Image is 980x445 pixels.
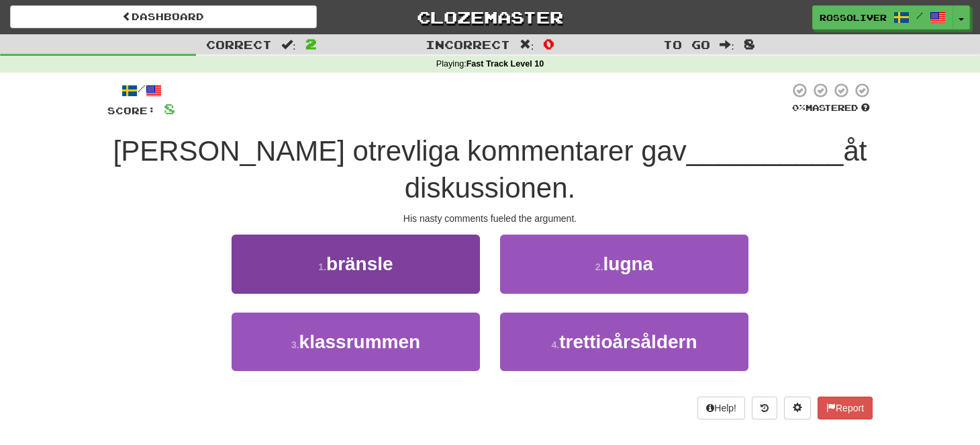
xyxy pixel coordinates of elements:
[405,135,867,204] span: åt diskussionen.
[500,235,748,293] button: 2.lugna
[299,331,421,352] span: klassrummen
[752,397,777,419] button: Round history (alt+y)
[500,313,748,371] button: 4.trettioårsåldern
[520,39,534,50] span: :
[687,135,844,167] span: __________
[551,339,559,350] small: 4 .
[232,313,480,371] button: 3.klassrummen
[305,36,317,52] span: 2
[603,253,654,274] span: lugna
[720,39,734,50] span: :
[744,36,755,52] span: 8
[426,38,510,51] span: Incorrect
[337,5,644,29] a: Clozemaster
[164,100,175,117] span: 8
[291,339,299,350] small: 3 .
[663,38,710,51] span: To go
[318,261,326,272] small: 1 .
[789,102,873,114] div: Mastered
[818,397,873,419] button: Report
[107,105,156,116] span: Score:
[820,11,887,24] span: RossOliver
[792,102,805,113] span: 0 %
[206,38,272,51] span: Correct
[281,39,296,50] span: :
[326,253,393,274] span: bränsle
[107,82,175,99] div: /
[559,331,697,352] span: trettioårsåldern
[10,5,317,28] a: Dashboard
[697,397,745,419] button: Help!
[595,261,603,272] small: 2 .
[107,212,873,225] div: His nasty comments fueled the argument.
[113,135,687,167] span: [PERSON_NAME] otrevliga kommentarer gav
[812,5,953,30] a: RossOliver /
[543,36,554,52] span: 0
[467,59,544,69] strong: Fast Track Level 10
[232,235,480,293] button: 1.bränsle
[916,11,923,20] span: /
